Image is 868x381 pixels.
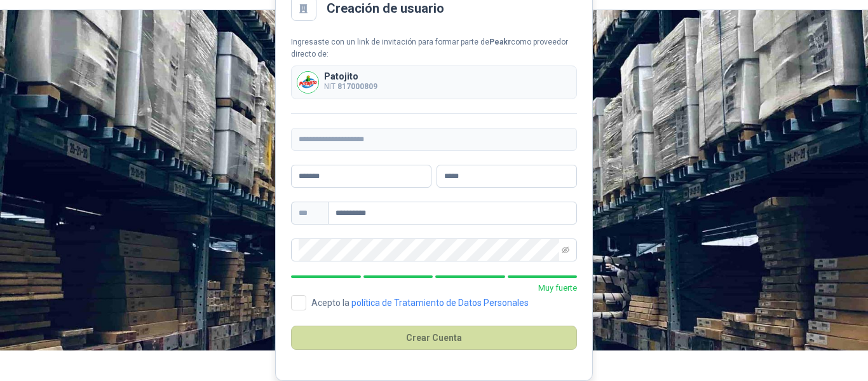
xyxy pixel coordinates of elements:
[291,36,577,60] div: Ingresaste con un link de invitación para formar parte de como proveedor directo de:
[291,326,577,350] button: Crear Cuenta
[324,81,377,93] p: NIT
[351,298,529,308] a: política de Tratamiento de Datos Personales
[324,72,377,81] p: Patojito
[337,82,377,91] b: 817000809
[306,298,534,307] span: Acepto la
[562,246,569,254] span: eye-invisible
[291,282,577,294] p: Muy fuerte
[489,38,511,46] b: Peakr
[297,72,318,93] img: Company Logo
